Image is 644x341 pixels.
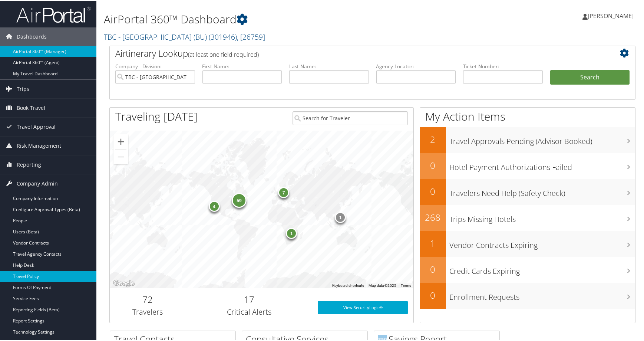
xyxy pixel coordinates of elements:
label: Company - Division: [115,62,195,69]
a: Terms (opens in new tab) [401,282,411,286]
h1: AirPortal 360™ Dashboard [104,10,462,26]
h2: 1 [420,236,446,249]
a: 0Enrollment Requests [420,282,635,308]
a: View SecurityLogic® [318,300,408,313]
a: 0Credit Cards Expiring [420,256,635,282]
a: [PERSON_NAME] [582,4,641,26]
div: 7 [278,186,289,197]
h3: Travel Approvals Pending (Advisor Booked) [450,131,635,145]
span: ( 301946 ) [209,31,237,41]
h2: 2 [420,132,446,145]
h3: Trips Missing Hotels [450,209,635,223]
span: Travel Approval [17,117,56,135]
a: 0Hotel Payment Authorizations Failed [420,152,635,178]
a: TBC - [GEOGRAPHIC_DATA] (BU) [104,31,265,41]
div: 4 [208,199,219,210]
h3: Travelers [115,306,180,316]
label: Agency Locator: [376,62,456,69]
img: Google [112,278,136,287]
h2: Airtinerary Lookup [115,46,586,59]
div: 1 [335,211,346,222]
span: Dashboards [17,26,47,45]
label: Ticket Number: [463,62,543,69]
a: Open this area in Google Maps (opens a new window) [112,278,136,287]
h3: Credit Cards Expiring [450,261,635,275]
img: airportal-logo.png [16,5,90,22]
h3: Enrollment Requests [450,287,635,301]
h2: 72 [115,292,180,305]
h1: Traveling [DATE] [115,108,198,123]
a: 0Travelers Need Help (Safety Check) [420,178,635,204]
div: 59 [232,192,247,207]
a: 2Travel Approvals Pending (Advisor Booked) [420,126,635,152]
h2: 268 [420,210,446,223]
span: Book Travel [17,98,45,116]
h3: Critical Alerts [191,306,307,316]
a: 268Trips Missing Hotels [420,204,635,230]
span: Company Admin [17,173,58,192]
span: Reporting [17,154,41,173]
a: 1Vendor Contracts Expiring [420,230,635,256]
label: Last Name: [289,62,369,69]
h3: Hotel Payment Authorizations Failed [450,157,635,171]
input: Search for Traveler [293,110,408,124]
button: Keyboard shortcuts [332,282,364,287]
span: , [ 26759 ] [237,31,265,41]
span: Trips [17,79,29,97]
button: Search [550,69,630,84]
h3: Vendor Contracts Expiring [450,235,635,249]
h3: Travelers Need Help (Safety Check) [450,183,635,197]
div: 1 [286,227,297,238]
h2: 0 [420,288,446,301]
h2: 0 [420,184,446,197]
label: First Name: [202,62,282,69]
button: Zoom out [113,148,128,163]
h2: 0 [420,158,446,171]
span: [PERSON_NAME] [588,11,634,19]
span: (at least one field required) [188,49,259,58]
h2: 0 [420,262,446,275]
h2: 17 [191,292,307,305]
span: Map data ©2025 [369,282,396,286]
h1: My Action Items [420,108,635,123]
button: Zoom in [113,133,128,148]
span: Risk Management [17,135,61,154]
